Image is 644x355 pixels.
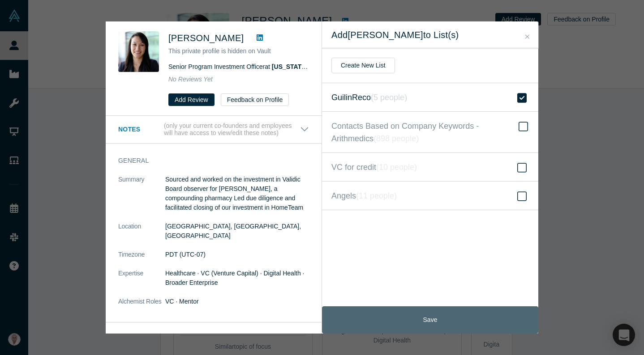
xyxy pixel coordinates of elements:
span: Senior Program Investment Officer at [168,63,404,70]
dt: Expertise [118,269,165,297]
i: ( 11 people ) [356,191,397,200]
button: Feedback on Profile [221,93,289,106]
dd: PDT (UTC-07) [165,250,309,259]
a: [US_STATE] Health Care Foundation (CHCF) [272,63,404,70]
i: ( 898 people ) [374,134,419,143]
span: Angels [331,190,397,202]
button: Close [523,32,532,42]
button: Save [322,306,538,334]
button: Add Review [168,93,215,106]
span: Healthcare · VC (Venture Capital) · Digital Health · Broader Enterprise [165,270,304,286]
dt: Location [118,222,165,250]
h2: Add [PERSON_NAME] to List(s) [331,30,529,40]
span: VC for credit [331,161,417,173]
i: ( 5 people ) [371,93,407,102]
i: ( 10 people ) [376,163,417,172]
dd: VC · Mentor [165,297,309,306]
p: Sourced and worked on the investment in Validic Board observer for [PERSON_NAME], a compounding p... [165,175,309,212]
h3: Notes [118,125,162,134]
dt: Summary [118,175,165,222]
span: [PERSON_NAME] [168,33,244,43]
h3: General [118,156,296,165]
button: Notes (only your current co-founders and employees will have access to view/edit these notes) [118,122,309,137]
dt: Timezone [118,250,165,269]
dt: Alchemist Roles [118,297,165,316]
button: Create New List [331,58,395,73]
span: Contacts Based on Company Keywords - Arithmedics [331,120,518,145]
img: Hong Truong's Profile Image [118,31,159,72]
span: No Reviews Yet [168,76,213,83]
span: GuilinReco [331,91,407,104]
dd: [GEOGRAPHIC_DATA], [GEOGRAPHIC_DATA], [GEOGRAPHIC_DATA] [165,222,309,241]
p: (only your current co-founders and employees will have access to view/edit these notes) [164,122,300,137]
p: This private profile is hidden on Vault [168,46,309,56]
